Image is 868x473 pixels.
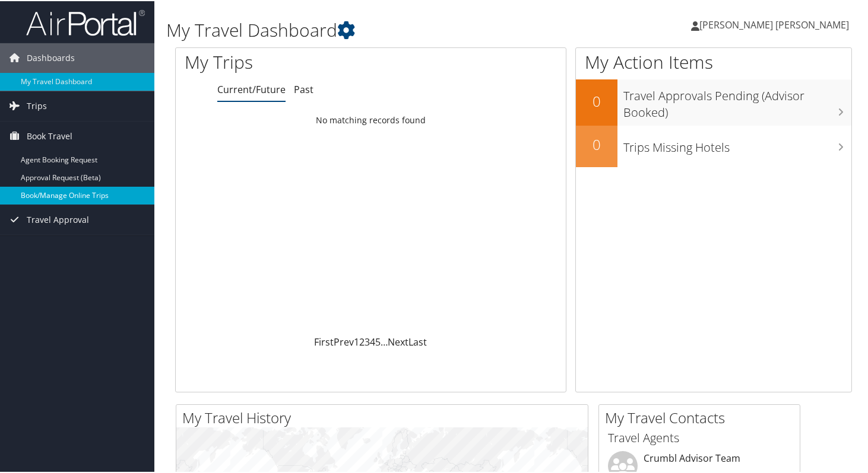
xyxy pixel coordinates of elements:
[294,82,313,95] a: Past
[27,42,75,72] span: Dashboards
[623,132,851,155] h3: Trips Missing Hotels
[408,334,427,347] a: Last
[26,8,145,36] img: airportal-logo.png
[27,90,47,120] span: Trips
[576,124,851,166] a: 0Trips Missing Hotels
[576,78,851,124] a: 0Travel Approvals Pending (Advisor Booked)
[381,334,388,347] span: …
[27,120,72,150] span: Book Travel
[176,108,566,130] td: No matching records found
[699,17,849,30] span: [PERSON_NAME] [PERSON_NAME]
[370,334,375,347] a: 4
[576,90,617,110] h2: 0
[375,334,381,347] a: 5
[608,429,791,445] h3: Travel Agents
[388,334,408,347] a: Next
[27,204,89,234] span: Travel Approval
[691,6,861,41] a: [PERSON_NAME] [PERSON_NAME]
[334,334,354,347] a: Prev
[359,334,365,347] a: 2
[623,81,851,120] h3: Travel Approvals Pending (Advisor Booked)
[354,334,359,347] a: 1
[182,407,588,427] h2: My Travel History
[217,82,286,95] a: Current/Future
[605,407,800,427] h2: My Travel Contacts
[576,49,851,73] h1: My Action Items
[185,49,394,73] h1: My Trips
[314,334,334,347] a: First
[576,133,617,154] h2: 0
[365,334,370,347] a: 3
[166,17,629,41] h1: My Travel Dashboard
